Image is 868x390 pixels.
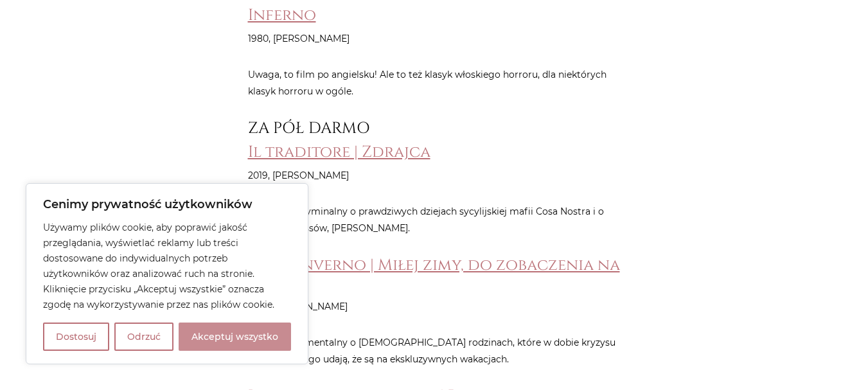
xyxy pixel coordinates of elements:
p: Cenimy prywatność użytkowników [43,197,291,212]
p: Używamy plików cookie, aby poprawić jakość przeglądania, wyświetlać reklamy lub treści dostosowan... [43,220,291,312]
button: Akceptuj wszystko [179,323,291,351]
p: To film dokumentalny o [DEMOGRAPHIC_DATA] rodzinach, które w dobie kryzysu ekonomicznego udają, ż... [248,334,621,368]
a: Il traditore | Zdrajca [248,141,430,163]
a: Buon Inverno | Miłej zimy, do zobaczenia na plaży! [248,254,620,294]
button: Dostosuj [43,323,109,351]
h3: ZA PÓŁ DARMO [248,119,621,137]
a: Inferno [248,4,316,26]
p: Uwaga, to film po angielsku! Ale to też klasyk włoskiego horroru, dla niektórych klasyk horroru w... [248,66,621,100]
p: 2017, [PERSON_NAME] [248,298,621,315]
p: 1980, [PERSON_NAME] [248,30,621,47]
button: Odrzuć [114,323,173,351]
p: To dramat kryminalny o prawdziwych dziejach sycylijskiej mafii Cosa Nostra i o jednych z bossów, ... [248,203,621,236]
p: 2019, [PERSON_NAME] [248,167,621,184]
